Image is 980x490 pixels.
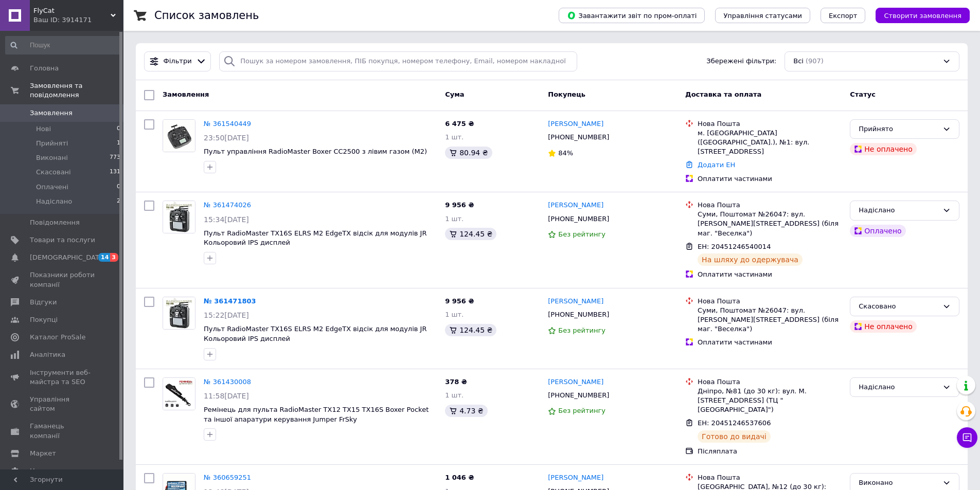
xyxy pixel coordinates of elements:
[219,51,577,71] input: Пошук за номером замовлення, ПІБ покупця, номером телефону, Email, номером накладної
[36,139,68,148] span: Прийняті
[30,298,57,307] span: Відгуки
[698,430,771,443] div: Готово до видачі
[558,230,605,238] span: Без рейтингу
[698,201,842,210] div: Нова Пошта
[876,8,970,23] button: Створити замовлення
[33,15,123,25] div: Ваш ID: 3914171
[850,90,876,98] span: Статус
[204,148,427,155] a: Пульт управління RadioMaster Boxer CC2500 з лівим газом (M2)
[163,90,209,98] span: Замовлення
[33,6,111,15] span: FlyCat
[548,377,603,387] a: [PERSON_NAME]
[445,215,464,223] span: 1 шт.
[30,466,82,476] span: Налаштування
[204,378,251,386] a: № 361430008
[36,168,71,177] span: Скасовані
[548,201,603,210] a: [PERSON_NAME]
[698,447,842,456] div: Післяплата
[698,210,842,238] div: Суми, Поштомат №26047: вул. [PERSON_NAME][STREET_ADDRESS] (біля маг. "Веселка")
[5,36,121,55] input: Пошук
[859,124,938,135] div: Прийнято
[445,405,487,417] div: 4.73 ₴
[698,161,735,169] a: Додати ЕН
[884,12,961,20] span: Створити замовлення
[821,8,866,23] button: Експорт
[558,326,605,334] span: Без рейтингу
[117,197,120,206] span: 2
[698,473,842,482] div: Нова Пошта
[698,119,842,129] div: Нова Пошта
[30,253,106,262] span: [DEMOGRAPHIC_DATA]
[110,253,118,262] span: 3
[204,297,256,305] a: № 361471803
[859,478,938,488] div: Виконано
[698,129,842,157] div: м. [GEOGRAPHIC_DATA] ([GEOGRAPHIC_DATA].), №1: вул. [STREET_ADDRESS]
[850,143,916,155] div: Не оплачено
[117,183,120,192] span: 0
[204,406,429,423] span: Ремінець для пульта RadioMaster TX12 TX15 TX16S Boxer Pocket та іншої апаратури керування Jumper ...
[706,57,776,66] span: Збережені фільтри:
[163,201,195,233] a: Фото товару
[698,387,842,415] div: Дніпро, №81 (до 30 кг): вул. М. [STREET_ADDRESS] (ТЦ "[GEOGRAPHIC_DATA]")
[445,133,464,141] span: 1 шт.
[445,228,496,240] div: 124.45 ₴
[548,90,585,98] span: Покупець
[30,270,95,289] span: Показники роботи компанії
[445,378,467,386] span: 378 ₴
[546,212,611,226] div: [PHONE_NUMBER]
[445,474,474,481] span: 1 046 ₴
[698,419,771,427] span: ЕН: 20451246537606
[546,131,611,144] div: [PHONE_NUMBER]
[698,297,842,306] div: Нова Пошта
[445,90,464,98] span: Cума
[957,427,977,448] button: Чат з покупцем
[723,12,802,20] span: Управління статусами
[445,324,496,336] div: 124.45 ₴
[698,338,842,347] div: Оплатити частинами
[204,134,249,142] span: 23:50[DATE]
[548,473,603,483] a: [PERSON_NAME]
[445,120,474,128] span: 6 475 ₴
[793,57,804,66] span: Всі
[204,120,251,128] a: № 361540449
[204,325,426,342] span: Пульт RadioMaster TX16S ELRS M2 EdgeTX відсік для модулів JR Кольоровий IPS дисплей
[445,201,474,209] span: 9 956 ₴
[567,11,697,20] span: Завантажити звіт по пром-оплаті
[163,119,195,152] a: Фото товару
[558,407,605,414] span: Без рейтингу
[445,297,474,305] span: 9 956 ₴
[204,311,249,319] span: 15:22[DATE]
[163,378,195,410] img: Фото товару
[685,90,761,98] span: Доставка та оплата
[204,229,426,247] a: Пульт RadioMaster TX16S ELRS M2 EdgeTX відсік для модулів JR Кольоровий IPS дисплей
[98,253,110,262] span: 14
[698,243,771,250] span: ЕН: 20451246540014
[558,149,573,157] span: 84%
[30,218,80,227] span: Повідомлення
[30,395,95,413] span: Управління сайтом
[859,205,938,216] div: Надіслано
[445,311,464,318] span: 1 шт.
[163,201,195,233] img: Фото товару
[850,225,905,237] div: Оплачено
[204,474,251,481] a: № 360659251
[30,64,59,73] span: Головна
[859,382,938,393] div: Надіслано
[30,368,95,387] span: Інструменти веб-майстра та SEO
[698,174,842,184] div: Оплатити частинами
[117,124,120,134] span: 0
[548,297,603,306] a: [PERSON_NAME]
[36,124,51,134] span: Нові
[698,306,842,334] div: Суми, Поштомат №26047: вул. [PERSON_NAME][STREET_ADDRESS] (біля маг. "Веселка")
[117,139,120,148] span: 1
[445,147,492,159] div: 80.94 ₴
[445,391,464,399] span: 1 шт.
[30,315,58,324] span: Покупці
[548,119,603,129] a: [PERSON_NAME]
[30,350,65,359] span: Аналітика
[163,297,195,330] a: Фото товару
[163,377,195,410] a: Фото товару
[30,81,123,100] span: Замовлення та повідомлення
